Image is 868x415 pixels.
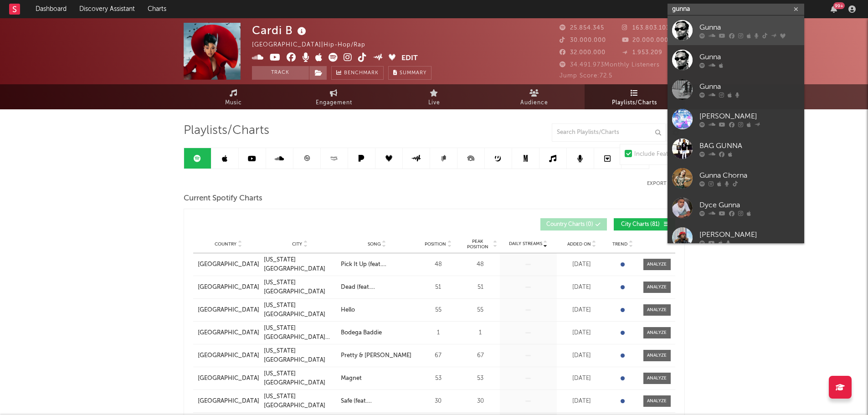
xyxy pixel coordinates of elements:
span: Country Charts ( 0 ) [546,222,593,227]
div: [DATE] [559,260,605,269]
span: Summary [400,71,426,76]
a: Dyce Gunna [668,193,804,223]
div: [DATE] [559,374,605,383]
div: 48 [463,260,498,269]
div: [DATE] [559,283,605,292]
span: Position [425,241,446,247]
span: Current Spotify Charts [184,193,262,204]
span: Engagement [316,97,352,108]
span: Added On [567,241,591,247]
a: Safe (feat. [GEOGRAPHIC_DATA]) [341,397,413,406]
div: [US_STATE][GEOGRAPHIC_DATA] [264,278,336,296]
span: Live [428,97,440,108]
div: 67 [418,351,459,360]
div: Bodega Baddie [341,328,382,338]
div: Cardi B [252,23,308,38]
div: 1 [463,328,498,338]
div: [GEOGRAPHIC_DATA] [198,328,259,338]
span: Trend [612,241,627,247]
span: Playlists/Charts [612,97,657,108]
div: [DATE] [559,328,605,338]
div: 55 [463,306,498,315]
a: Pick It Up (feat. [PERSON_NAME]) [341,260,413,269]
div: 30 [463,397,498,406]
div: [DATE] [559,397,605,406]
button: Edit [401,53,418,64]
span: 163.803.103 [622,25,670,31]
span: 30.000.000 [560,37,606,43]
a: [US_STATE][GEOGRAPHIC_DATA] [264,347,336,364]
div: Pretty & [PERSON_NAME] [341,351,411,360]
div: [GEOGRAPHIC_DATA] [198,260,259,269]
div: BAG GUNNA [699,140,800,151]
div: [DATE] [559,306,605,315]
div: Gunna [699,22,800,33]
a: BAG GUNNA [668,134,804,164]
span: City Charts ( 81 ) [620,222,662,227]
a: [US_STATE][GEOGRAPHIC_DATA] [264,392,336,410]
span: Jump Score: 72.5 [560,73,612,79]
span: Peak Position [463,239,492,250]
div: [PERSON_NAME] [699,111,800,122]
span: Benchmark [344,68,379,79]
span: 1.953.209 [622,50,663,56]
button: Track [252,66,309,80]
a: [GEOGRAPHIC_DATA] [198,351,259,360]
div: [DATE] [559,351,605,360]
input: Search Playlists/Charts [552,123,666,142]
div: Hello [341,306,355,315]
div: [GEOGRAPHIC_DATA] | Hip-Hop/Rap [252,40,376,51]
a: Gunna [668,15,804,45]
a: Pretty & [PERSON_NAME] [341,351,413,360]
span: 25.854.345 [560,25,604,31]
a: [GEOGRAPHIC_DATA] [198,374,259,383]
button: Country Charts(0) [540,218,607,231]
a: Dead (feat. [PERSON_NAME]) [341,283,413,292]
div: 51 [463,283,498,292]
div: [US_STATE][GEOGRAPHIC_DATA] [264,301,336,319]
a: Playlists/Charts [585,84,685,109]
div: Gunna Chorna [699,170,800,181]
button: Summary [388,66,431,80]
div: Include Features [634,149,680,160]
a: [GEOGRAPHIC_DATA] [198,306,259,315]
div: 67 [463,351,498,360]
div: 99 + [833,2,845,9]
a: [PERSON_NAME] [668,104,804,134]
a: Gunna Chorna [668,164,804,193]
a: [US_STATE][GEOGRAPHIC_DATA] [264,256,336,273]
a: [US_STATE][GEOGRAPHIC_DATA] (Pulse) [264,324,336,342]
div: 53 [418,374,459,383]
a: Music [184,84,284,109]
a: Benchmark [331,66,384,80]
a: Gunna [668,75,804,104]
span: Playlists/Charts [184,125,269,136]
div: Dyce Gunna [699,200,800,210]
button: Export CSV [647,181,685,186]
div: [PERSON_NAME] [699,229,800,240]
a: [GEOGRAPHIC_DATA] [198,283,259,292]
span: Music [225,97,242,108]
a: [US_STATE][GEOGRAPHIC_DATA] [264,369,336,387]
a: Gunna [668,45,804,75]
div: 53 [463,374,498,383]
span: Daily Streams [509,241,542,247]
a: [PERSON_NAME] [668,223,804,252]
div: 51 [418,283,459,292]
a: Engagement [284,84,384,109]
button: 99+ [831,5,837,13]
span: Audience [520,97,548,108]
input: Search for artists [668,4,804,15]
